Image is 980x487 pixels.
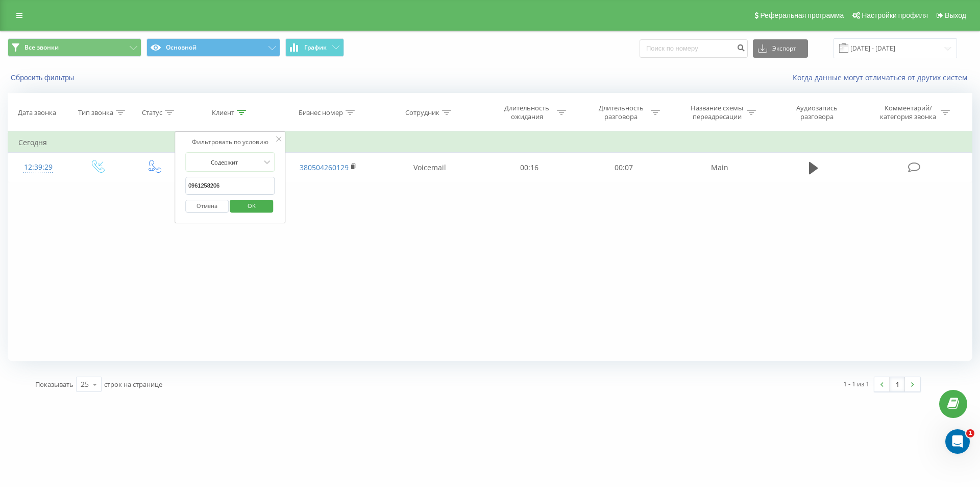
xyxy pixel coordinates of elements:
div: Фильтровать по условию [185,137,275,147]
td: Main [671,153,769,182]
div: Тип звонка [78,108,113,117]
span: Все звонки [24,43,59,52]
span: OK [237,198,266,214]
button: Отмена [185,200,229,213]
a: 1 [890,377,905,391]
span: Выход [945,11,966,19]
div: 12:39:29 [18,157,58,177]
iframe: Intercom live chat [945,429,970,454]
div: Дата звонка [18,108,56,117]
div: 25 [81,379,89,389]
td: Сегодня [8,132,972,153]
button: Сбросить фильтры [8,73,79,82]
button: Основной [146,38,280,57]
td: Voicemail [377,153,482,182]
span: Показывать [35,380,73,389]
div: Длительность разговора [594,104,648,121]
div: 1 - 1 из 1 [843,379,869,389]
div: Название схемы переадресации [690,104,744,121]
input: Введите значение [185,177,275,195]
span: 1 [966,429,974,437]
div: Клиент [212,108,234,117]
td: 00:07 [576,153,670,182]
a: 380504260129 [300,163,349,172]
a: Когда данные могут отличаться от других систем [793,73,972,82]
span: График [304,44,327,51]
div: Аудиозапись разговора [784,104,850,121]
button: График [285,38,344,57]
div: Длительность ожидания [500,104,554,121]
span: строк на странице [104,380,162,389]
span: Реферальная программа [760,11,844,19]
td: 00:16 [482,153,576,182]
div: Статус [142,108,162,117]
button: OK [230,200,274,213]
div: Комментарий/категория звонка [878,104,938,121]
span: Настройки профиля [862,11,928,19]
div: Бизнес номер [299,108,343,117]
div: Сотрудник [405,108,439,117]
button: Все звонки [8,38,141,57]
input: Поиск по номеру [640,39,748,58]
button: Экспорт [753,39,808,58]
